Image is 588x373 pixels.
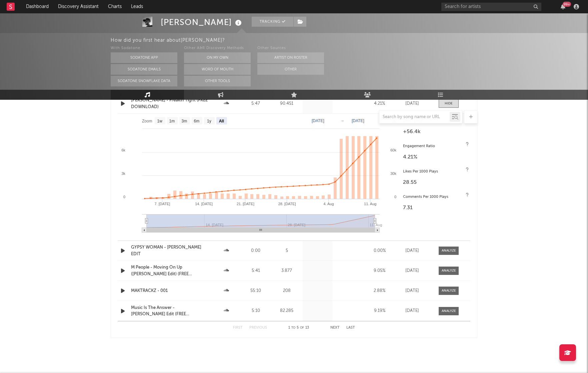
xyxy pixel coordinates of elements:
[403,178,467,186] div: 28.55
[252,17,293,27] button: Tracking
[272,268,301,274] div: 3.877
[364,308,395,314] div: 9.19 %
[237,202,254,206] text: 21. [DATE]
[184,64,251,75] button: Word Of Mouth
[346,326,355,330] button: Last
[272,288,301,294] div: 208
[563,2,571,7] div: 99 +
[243,288,269,294] div: 55:10
[111,64,177,75] button: Sodatone Emails
[131,305,210,318] a: Music Is The Answer - [PERSON_NAME] Edit (FREE DOWNLOAD)
[390,148,396,152] text: 60k
[330,326,340,330] button: Next
[257,64,324,75] button: Other
[249,326,267,330] button: Previous
[243,268,269,274] div: 5:41
[291,326,295,329] span: to
[370,223,382,227] text: 11. Aug
[399,248,425,254] div: [DATE]
[394,195,396,199] text: 0
[399,288,425,294] div: [DATE]
[323,202,334,206] text: 4. Aug
[399,100,425,107] div: [DATE]
[403,128,467,136] div: +56.4k
[131,97,210,110] a: [PERSON_NAME] - Freakin Tight (FREE DOWNLOAD)
[123,195,125,199] text: 0
[403,193,467,201] div: Comments Per 1000 Plays
[111,52,177,63] button: Sodatone App
[364,268,395,274] div: 9.05 %
[403,204,467,212] div: 7.31
[233,326,243,330] button: First
[131,264,210,277] a: M People - Moving On Up ([PERSON_NAME] Edit) (FREE DOWNLOAD)
[300,326,304,329] span: of
[111,76,177,86] button: Sodatone Snowflake Data
[379,114,450,120] input: Search by song name or URL
[403,142,467,150] div: Engagement Ratio
[364,100,395,107] div: 4.21 %
[243,248,269,254] div: 0:00
[121,171,125,175] text: 3k
[131,244,210,257] a: GYPSY WOMAN - [PERSON_NAME] EDIT
[272,308,301,314] div: 82.285
[364,202,376,206] text: 11. Aug
[403,153,467,161] div: 4.21 %
[154,202,170,206] text: 7. [DATE]
[257,52,324,63] button: Artist on Roster
[161,17,243,28] div: [PERSON_NAME]
[184,44,251,52] div: Other A&R Discovery Methods
[195,202,213,206] text: 14. [DATE]
[184,76,251,86] button: Other Tools
[272,100,301,107] div: 90.451
[121,148,125,152] text: 6k
[561,4,565,9] button: 99+
[399,308,425,314] div: [DATE]
[399,268,425,274] div: [DATE]
[390,171,396,175] text: 30k
[243,100,269,107] div: 5:47
[364,288,395,294] div: 2.88 %
[131,288,210,294] a: MAKTRACKZ - 001
[364,248,395,254] div: 0.00 %
[272,248,301,254] div: 5
[111,44,177,52] div: With Sodatone
[257,44,324,52] div: Other Sources
[184,52,251,63] button: On My Own
[403,168,467,176] div: Likes Per 1000 Plays
[441,3,541,11] input: Search for artists
[280,324,317,332] div: 1 5 13
[278,202,296,206] text: 28. [DATE]
[111,36,588,44] div: How did you first hear about [PERSON_NAME] ?
[243,308,269,314] div: 5:10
